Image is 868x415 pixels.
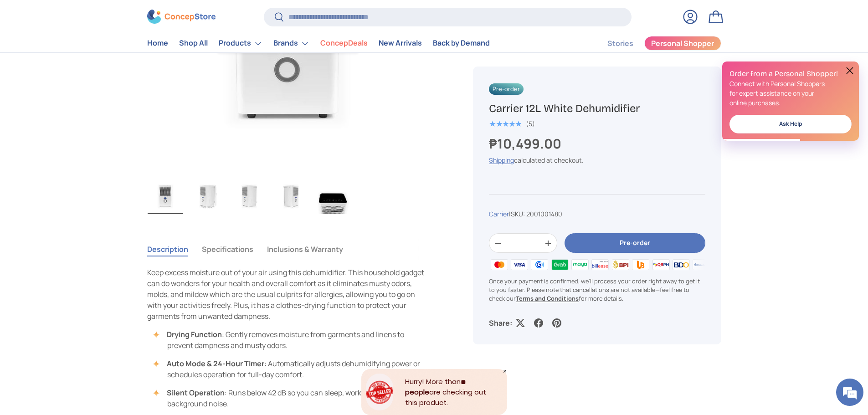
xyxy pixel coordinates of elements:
p: Keep excess moisture out of your air using this dehumidifier. This household gadget can do wonder... [147,267,430,322]
li: : Gently removes moisture from garments and linens to prevent dampness and musty odors. [156,329,430,351]
img: metrobank [691,257,711,271]
textarea: Type your message and hit 'Enter' [5,249,174,281]
img: qrph [651,257,671,271]
div: calculated at checkout. [489,155,705,165]
span: ★★★★★ [489,119,521,128]
a: Home [147,35,168,52]
a: Terms and Conditions [516,294,579,302]
a: Ask Help [729,115,852,133]
button: Description [147,239,188,260]
div: Close [503,369,507,374]
img: master [489,257,509,271]
img: carrier-dehumidifier-12-liter-left-side-view-concepstore [231,178,267,214]
a: Personal Shopper [644,36,721,51]
div: 5.0 out of 5.0 stars [489,120,521,128]
strong: ₱10,499.00 [489,134,564,153]
img: grabpay [550,257,570,271]
summary: Brands [268,34,315,52]
div: (5) [526,120,535,127]
a: Back by Demand [433,35,490,52]
strong: Auto Mode & 24-Hour Timer [167,359,264,369]
button: Inclusions & Warranty [267,239,343,260]
a: New Arrivals [379,35,422,52]
a: ConcepDeals [320,35,368,52]
a: 5.0 out of 5.0 stars (5) [489,118,535,128]
li: : Automatically adjusts dehumidifying power or schedules operation for full-day comfort. [156,358,430,380]
img: bpi [611,257,631,271]
span: | [509,210,562,218]
img: ubp [631,257,651,271]
img: carrier-dehumidifier-12-liter-right-side-view-concepstore [273,178,309,214]
img: billease [590,257,610,271]
span: SKU: [511,210,525,218]
p: Once your payment is confirmed, we'll process your order right away to get it to you faster. Plea... [489,277,705,303]
img: ConcepStore [147,10,216,24]
button: Pre-order [565,234,705,253]
a: Stories [607,35,633,52]
h1: Carrier 12L White Dehumidifier [489,102,705,116]
a: Shop All [179,35,208,52]
li: : Runs below 42 dB so you can sleep, work, or relax without background noise. [156,387,430,409]
nav: Primary [147,34,490,52]
a: Shipping [489,156,514,164]
a: Carrier [489,210,509,218]
div: Chat with us now [47,51,153,63]
summary: Products [213,34,268,52]
img: carrier-dehumidifier-12-liter-left-side-with-dimensions-view-concepstore [190,178,225,214]
strong: Silent Operation [167,388,225,398]
span: 2001001480 [526,210,562,218]
p: Share: [489,318,512,328]
p: Connect with Personal Shoppers for expert assistance on your online purchases. [729,79,852,108]
button: Specifications [202,239,253,260]
img: maya [570,257,590,271]
strong: Drying Function [167,329,222,339]
span: We're online! [53,115,126,207]
h2: Order from a Personal Shopper! [729,69,852,79]
span: Personal Shopper [651,40,714,47]
nav: Secondary [586,34,721,52]
img: carrier-dehumidifier-12-liter-full-view-concepstore [148,178,183,214]
span: Pre-order [489,83,524,95]
div: Minimize live chat window [149,5,171,26]
img: visa [509,257,529,271]
img: bdo [671,257,691,271]
img: carrier-dehumidifier-12-liter-top-with-buttons-view-concepstore [315,178,351,214]
img: gcash [529,257,550,271]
